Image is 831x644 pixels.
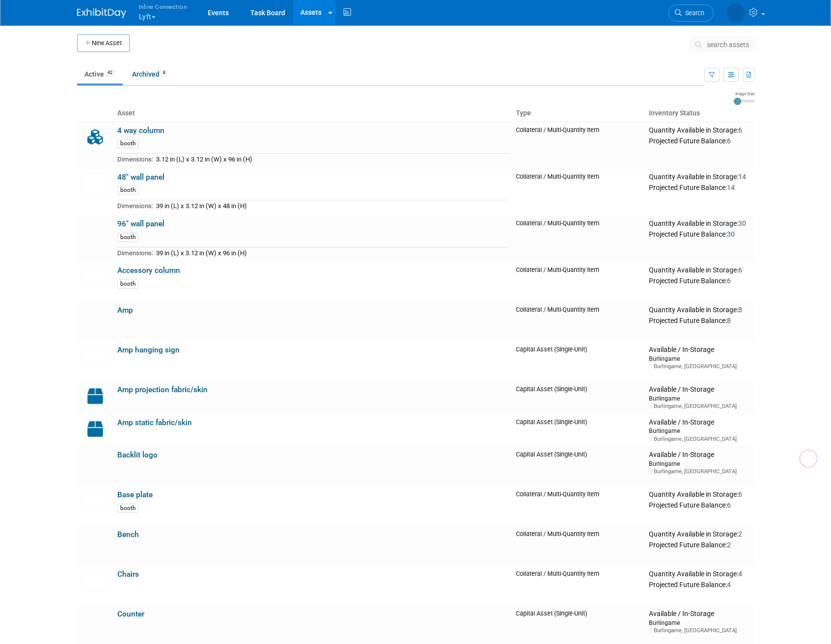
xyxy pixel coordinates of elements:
[738,570,742,578] span: 4
[727,277,731,285] span: 6
[117,451,158,459] a: Backlit logo
[156,202,247,210] span: 39 in (L) x 3.12 in (W) x 48 in (H)
[727,137,731,145] span: 6
[117,154,153,165] td: Dimensions:
[117,279,138,289] div: booth
[117,530,139,539] a: Bench
[113,105,512,122] th: Asset
[738,266,742,274] span: 6
[512,526,645,566] td: Collateral / Multi-Quantity Item
[738,530,742,538] span: 2
[682,9,704,17] span: Search
[512,342,645,381] td: Capital Asset (Single-Unit)
[727,230,735,238] span: 30
[117,570,139,579] a: Chairs
[649,135,750,146] div: Projected Future Balance:
[160,69,168,77] span: 8
[139,1,187,12] span: Inline Connection
[117,385,208,394] a: Amp projection fabric/skin
[117,266,180,275] a: Accessory column
[649,228,750,239] div: Projected Future Balance:
[117,306,133,315] a: Amp
[738,306,742,314] span: 8
[81,418,109,440] img: Capital-Asset-Icon-2.png
[117,139,138,148] div: booth
[649,459,750,468] div: Burlingame
[727,541,731,549] span: 2
[81,126,109,148] img: Collateral-Icon-2.png
[77,34,130,52] button: New Asset
[649,499,750,510] div: Projected Future Balance:
[156,156,252,163] span: 3.12 in (L) x 3.12 in (W) x 96 in (H)
[649,570,750,579] div: Quantity Available in Storage:
[512,447,645,486] td: Capital Asset (Single-Unit)
[649,451,750,459] div: Available / In-Storage
[738,219,746,227] span: 30
[738,490,742,498] span: 6
[649,427,750,435] div: Burlingame
[649,418,750,427] div: Available / In-Storage
[649,266,750,275] div: Quantity Available in Storage:
[649,539,750,550] div: Projected Future Balance:
[649,315,750,325] div: Projected Future Balance:
[117,233,138,242] div: booth
[727,501,731,509] span: 6
[727,184,735,191] span: 14
[734,91,754,97] div: Image Size
[649,610,750,618] div: Available / In-Storage
[649,402,750,410] div: Burlingame, [GEOGRAPHIC_DATA]
[649,579,750,590] div: Projected Future Balance:
[649,394,750,402] div: Burlingame
[117,247,153,258] td: Dimensions:
[81,385,109,407] img: Capital-Asset-Icon-2.png
[117,200,153,212] td: Dimensions:
[512,122,645,169] td: Collateral / Multi-Quantity Item
[649,275,750,286] div: Projected Future Balance:
[117,418,192,427] a: Amp static fabric/skin
[649,173,750,182] div: Quantity Available in Storage:
[649,346,750,354] div: Available / In-Storage
[105,69,115,77] span: 42
[649,490,750,499] div: Quantity Available in Storage:
[117,504,138,513] div: booth
[512,262,645,302] td: Collateral / Multi-Quantity Item
[77,65,123,83] a: Active42
[726,3,745,22] img: Brian Lew
[117,346,180,354] a: Amp hanging sign
[117,490,153,499] a: Base plate
[77,8,126,18] img: ExhibitDay
[117,126,164,135] a: 4 way column
[512,566,645,606] td: Collateral / Multi-Quantity Item
[649,530,750,539] div: Quantity Available in Storage:
[512,105,645,122] th: Type
[512,215,645,262] td: Collateral / Multi-Quantity Item
[649,363,750,370] div: Burlingame, [GEOGRAPHIC_DATA]
[512,414,645,447] td: Capital Asset (Single-Unit)
[649,468,750,475] div: Burlingame, [GEOGRAPHIC_DATA]
[649,354,750,363] div: Burlingame
[738,126,742,134] span: 6
[649,219,750,228] div: Quantity Available in Storage:
[738,173,746,181] span: 14
[669,4,714,22] a: Search
[649,306,750,315] div: Quantity Available in Storage:
[707,41,749,49] span: search assets
[156,249,247,257] span: 39 in (L) x 3.12 in (W) x 96 in (H)
[649,618,750,627] div: Burlingame
[117,173,164,182] a: 48" wall panel
[649,435,750,443] div: Burlingame, [GEOGRAPHIC_DATA]
[125,65,176,83] a: Archived8
[117,186,138,195] div: booth
[512,302,645,342] td: Collateral / Multi-Quantity Item
[512,169,645,215] td: Collateral / Multi-Quantity Item
[649,627,750,634] div: Burlingame, [GEOGRAPHIC_DATA]
[727,317,731,324] span: 8
[512,486,645,526] td: Collateral / Multi-Quantity Item
[649,385,750,394] div: Available / In-Storage
[690,37,754,53] button: search assets
[117,610,144,618] a: Counter
[649,182,750,192] div: Projected Future Balance:
[649,126,750,135] div: Quantity Available in Storage:
[117,219,164,228] a: 96" wall panel
[512,381,645,414] td: Capital Asset (Single-Unit)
